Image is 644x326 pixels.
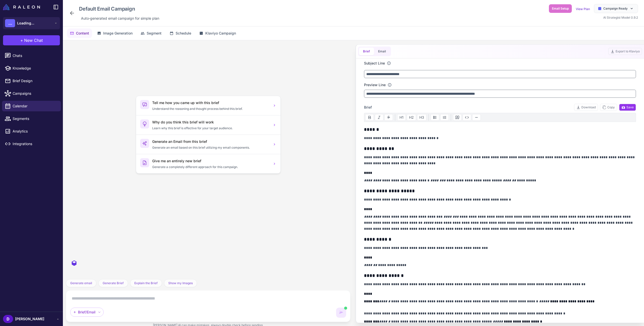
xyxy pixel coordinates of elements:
button: Save [619,104,636,111]
button: Brief [359,48,374,55]
button: ...Loading... [3,17,60,29]
button: H3 [417,114,426,121]
button: Generate email [66,279,96,287]
button: Copy [600,104,617,111]
a: Brief Design [2,76,61,86]
span: Content [76,30,89,36]
p: Generate an email based on this brief utilizing my email components. [152,145,269,150]
button: Segment [138,28,165,38]
span: Explain the Brief [134,281,158,285]
a: Campaigns [2,88,61,99]
a: Chats [2,50,61,61]
label: Preview Line [364,82,386,88]
button: Image Generation [94,28,136,38]
p: Understand the reasoning and thought process behind this brief. [152,107,269,111]
div: Brief/Email [70,308,104,317]
div: Click to edit campaign name [77,4,161,14]
h3: Tell me how you came up with this brief [152,100,269,106]
span: Calendar [13,103,57,109]
button: H1 [397,114,406,121]
span: Analytics [13,128,57,134]
span: Klaviyo Campaign [205,30,236,36]
button: Download [574,104,598,111]
span: AI is generating content. You can still type but cannot send yet. [344,307,347,310]
span: Integrations [13,141,57,147]
span: + [20,37,23,43]
a: Raleon Logo [3,4,42,10]
span: Schedule [176,30,191,36]
span: Chats [13,53,57,58]
button: AI is generating content. You can keep typing but cannot send until it completes. [336,308,346,318]
span: Brief [364,105,372,110]
a: Segments [2,113,61,124]
span: Generate Brief [103,281,124,285]
button: Klaviyo Campaign [196,28,239,38]
button: +New Chat [3,35,60,45]
span: Generate email [70,281,92,285]
p: Generate a completely different approach for this campaign. [152,165,269,169]
button: Email [374,48,390,55]
div: D [3,315,13,323]
div: Click to edit description [79,15,161,22]
button: Generate Brief [98,279,128,287]
h3: Why do you think this brief will work [152,119,269,125]
label: Subject Line [364,60,385,66]
span: Loading... [17,20,34,26]
span: Show my Images [168,281,193,285]
button: Schedule [167,28,194,38]
a: Integrations [2,139,61,149]
span: Auto‑generated email campaign for simple plan [81,16,159,21]
h3: Give me an entirely new brief [152,158,269,164]
button: Explain the Brief [130,279,162,287]
span: AI Strategist Model 0.9.2 [603,16,638,19]
p: Learn why this brief is effective for your target audience. [152,126,269,131]
h3: Generate an Email from this brief [152,139,269,144]
button: H2 [407,114,416,121]
span: Email Setup [552,6,569,11]
span: Segment [147,30,162,36]
button: Content [67,28,92,38]
a: Analytics [2,126,61,137]
span: [PERSON_NAME] [15,316,44,322]
span: New Chat [24,37,43,43]
span: Campaign Ready [603,6,628,11]
span: Image Generation [103,30,133,36]
a: View Plan [576,7,590,11]
span: Segments [13,116,57,121]
a: Knowledge [2,63,61,74]
button: Export to Klaviyo [608,48,642,55]
span: Brief Design [13,78,57,84]
span: Knowledge [13,66,57,71]
div: ... [5,19,15,27]
button: Email Setup [549,4,572,13]
img: Raleon Logo [3,4,40,10]
span: Campaigns [13,91,57,96]
span: Copy [602,105,615,110]
button: Show my Images [164,279,197,287]
span: Save [621,105,634,110]
a: Calendar [2,101,61,111]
